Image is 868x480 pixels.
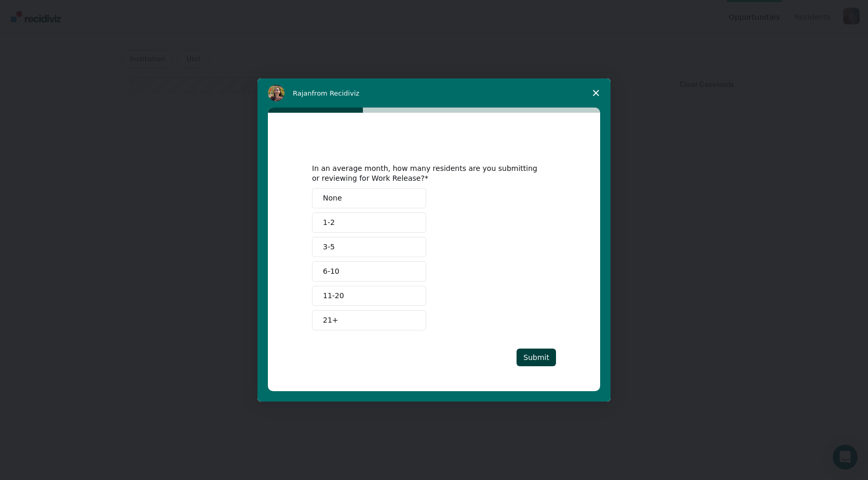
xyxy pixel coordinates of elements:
span: Close survey [581,78,611,108]
button: 21+ [312,310,426,330]
span: None [323,193,342,204]
span: 3-5 [323,242,335,252]
span: 11-20 [323,290,344,301]
div: In an average month, how many residents are you submitting or reviewing for Work Release? [312,164,540,182]
button: Submit [517,349,556,366]
span: 6-10 [323,266,340,277]
span: 21+ [323,315,338,326]
img: Profile image for Rajan [268,85,284,101]
button: 3-5 [312,237,426,257]
span: Rajan [293,89,312,97]
button: 1-2 [312,212,426,233]
button: 6-10 [312,261,426,282]
span: from Recidiviz [312,89,360,97]
span: 1-2 [323,217,335,228]
button: None [312,188,426,208]
button: 11-20 [312,286,426,306]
